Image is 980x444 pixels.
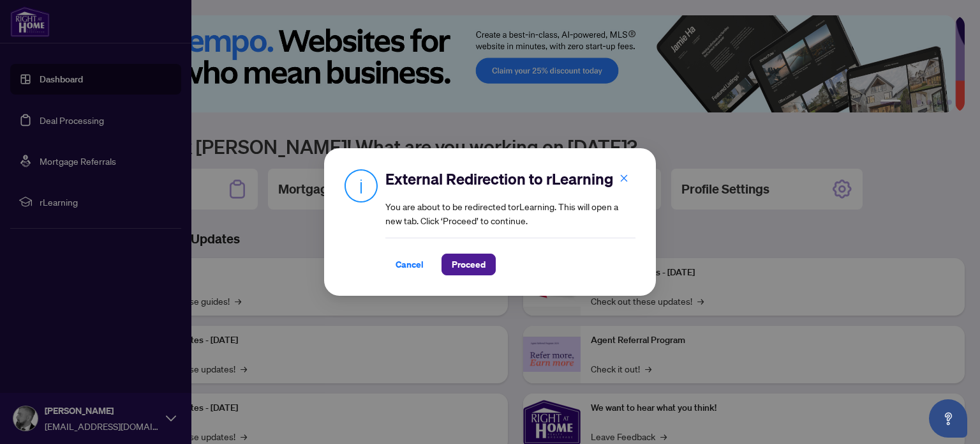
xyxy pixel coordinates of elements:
[396,254,424,275] span: Cancel
[442,254,496,275] button: Proceed
[620,174,628,183] span: close
[385,254,434,275] button: Cancel
[385,169,635,189] h2: External Redirection to rLearning
[345,169,378,203] img: Info Icon
[929,399,967,438] button: Open asap
[452,254,486,275] span: Proceed
[385,169,635,275] div: You are about to be redirected to rLearning . This will open a new tab. Click ‘Proceed’ to continue.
